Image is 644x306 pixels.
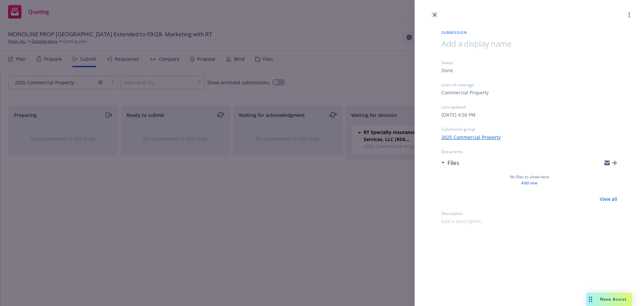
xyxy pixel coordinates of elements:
div: Commercial Property [441,89,489,96]
div: Drag to move [586,293,595,306]
a: more [625,11,633,19]
div: Lines of coverage [441,82,617,88]
span: No files to show here [510,174,549,180]
div: Description [441,211,617,216]
div: Done [441,67,453,74]
a: Add new [521,180,537,186]
div: Submission group [441,126,617,132]
div: Documents [441,149,617,155]
div: Status [441,60,617,65]
div: [DATE] 4:56 PM [441,111,476,118]
span: Submission [441,30,617,35]
a: 2025 Commercial Property [441,134,501,141]
button: Nova Assist [586,293,632,306]
div: Last updated [441,104,617,110]
span: Nova Assist [600,296,627,302]
a: View all [600,195,617,203]
h3: Files [447,159,459,167]
div: Files [441,159,459,167]
a: close [431,11,439,19]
